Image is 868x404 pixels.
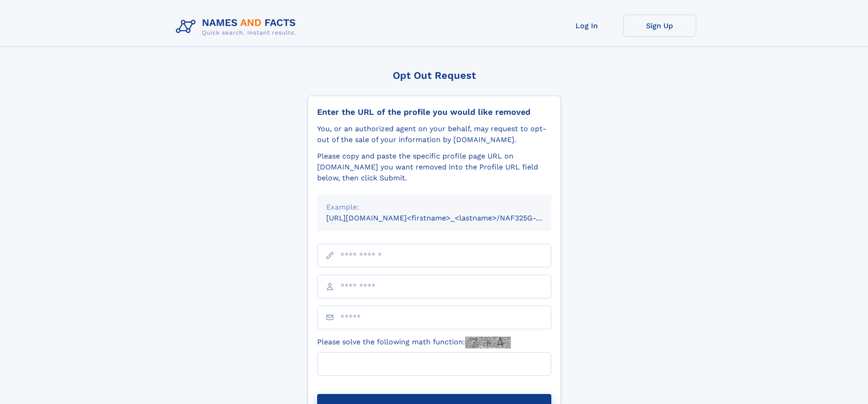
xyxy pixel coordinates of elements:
[317,337,511,348] label: Please solve the following math function:
[326,214,569,222] small: [URL][DOMAIN_NAME]<firstname>_<lastname>/NAF325G-xxxxxxxx
[317,107,551,117] div: Enter the URL of the profile you would like removed
[308,70,561,81] div: Opt Out Request
[317,151,551,184] div: Please copy and paste the specific profile page URL on [DOMAIN_NAME] you want removed into the Pr...
[172,15,303,39] img: Logo Names and Facts
[317,123,551,145] div: You, or an authorized agent on your behalf, may request to opt-out of the sale of your informatio...
[326,202,542,213] div: Example:
[550,15,623,37] a: Log In
[623,15,696,37] a: Sign Up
